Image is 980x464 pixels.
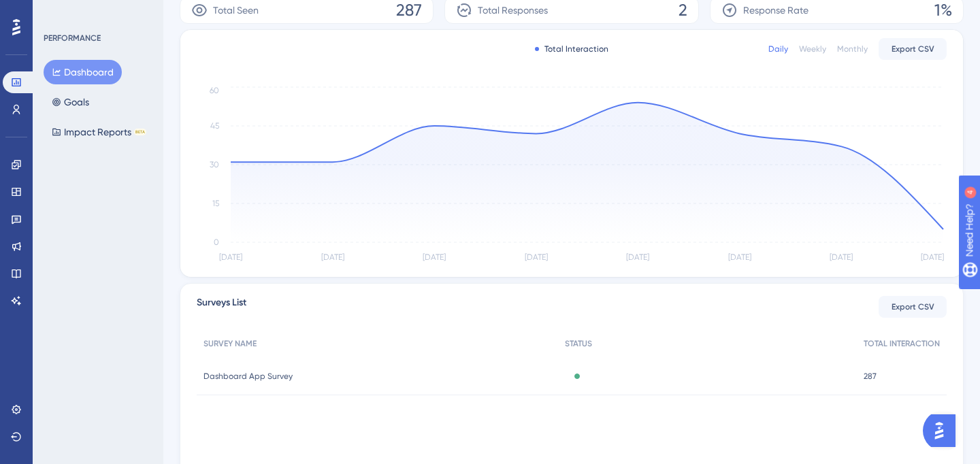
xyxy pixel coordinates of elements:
[799,44,826,54] div: Weekly
[626,252,649,262] tspan: [DATE]
[197,295,246,319] span: Surveys List
[203,371,293,382] span: Dashboard App Survey
[478,2,548,18] span: Total Responses
[213,2,259,18] span: Total Seen
[32,3,85,20] span: Need Help?
[879,296,947,318] button: Export CSV
[921,252,944,262] tspan: [DATE]
[837,44,868,54] div: Monthly
[219,252,242,262] tspan: [DATE]
[44,33,101,44] div: PERFORMANCE
[203,338,257,349] span: SURVEY NAME
[768,44,788,54] div: Daily
[210,121,219,131] tspan: 45
[134,129,146,135] div: BETA
[892,44,934,54] span: Export CSV
[879,38,947,60] button: Export CSV
[210,160,219,169] tspan: 30
[423,252,446,262] tspan: [DATE]
[728,252,751,262] tspan: [DATE]
[321,252,344,262] tspan: [DATE]
[892,301,934,312] span: Export CSV
[830,252,853,262] tspan: [DATE]
[212,199,219,208] tspan: 15
[44,60,122,84] button: Dashboard
[743,2,808,18] span: Response Rate
[565,338,592,349] span: STATUS
[864,371,877,382] span: 287
[535,44,608,54] div: Total Interaction
[923,410,964,451] iframe: UserGuiding AI Assistant Launcher
[44,120,154,144] button: Impact ReportsBETA
[95,7,99,18] div: 4
[864,338,940,349] span: TOTAL INTERACTION
[210,86,219,95] tspan: 60
[214,237,219,247] tspan: 0
[525,252,548,262] tspan: [DATE]
[44,90,97,114] button: Goals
